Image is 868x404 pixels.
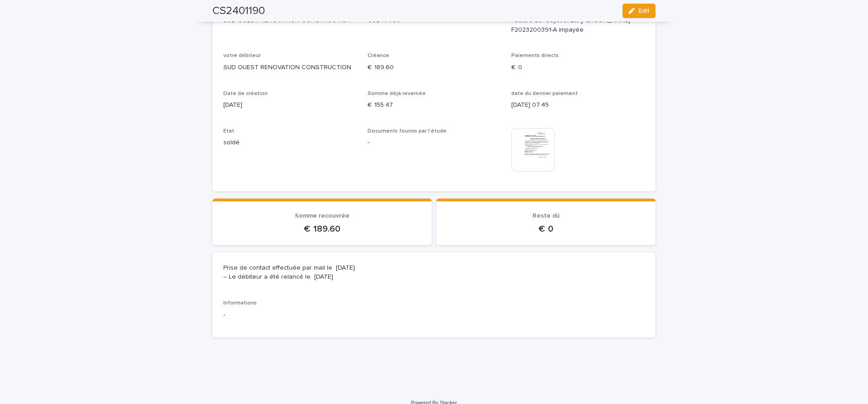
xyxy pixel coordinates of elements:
span: votre débiteur [223,53,261,58]
p: € 0 [447,223,645,234]
span: date du dernier paiement [511,91,578,96]
span: Reste dû [533,213,560,219]
span: Créance [368,53,389,58]
h2: CS2401190 [212,5,265,18]
span: Somme recouvrée [295,213,349,219]
p: [DATE] [223,100,357,110]
span: Documents fournis par l'étude [368,128,447,134]
span: Somme déjà reversée [368,91,426,96]
p: € 155.47 [368,100,501,110]
span: Date de création [223,91,268,96]
p: [DATE] 07:45 [511,100,645,110]
p: € 0 [511,63,645,72]
p: SUD OUEST RENOVATION CONSTRUCTION [223,63,357,72]
p: € 189.60 [368,63,501,72]
p: Prise de contact effectuée par mail le [DATE] -- Le débiteur a été relancé le [DATE] [223,263,357,282]
span: Paiements directs [511,53,559,58]
span: Etat [223,128,234,134]
button: Edit [623,4,656,18]
p: € 189.60 [223,223,421,234]
p: soldé [223,138,357,147]
span: Informations [223,300,257,306]
p: Facture Loi Gayssot Ets [PERSON_NAME] F2023200391-A impayée [511,16,645,35]
p: - [368,138,501,147]
span: Edit [638,8,650,14]
p: - [223,310,645,320]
